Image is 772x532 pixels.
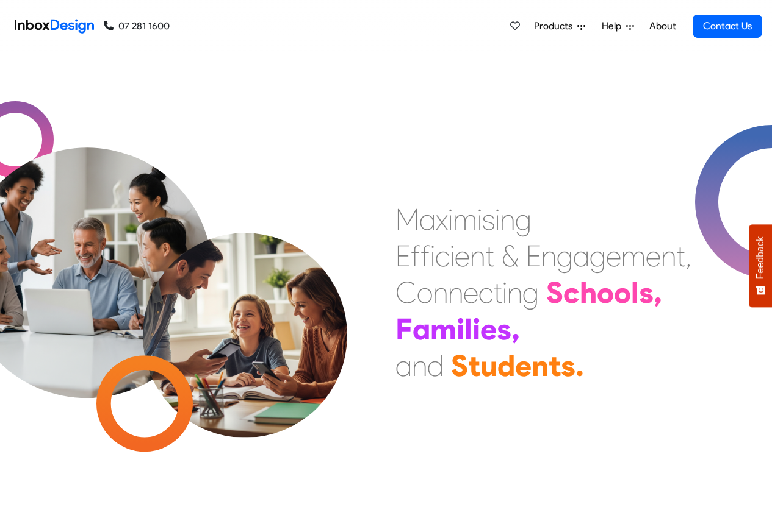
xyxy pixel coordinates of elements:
div: n [541,238,557,274]
div: . [575,347,584,384]
span: Feedback [755,236,766,279]
span: Help [602,19,626,34]
div: i [448,201,453,238]
div: n [661,238,676,274]
div: s [561,347,575,384]
div: g [557,238,573,274]
a: Contact Us [693,15,762,38]
div: S [451,347,468,384]
a: Products [529,14,590,38]
div: i [456,311,464,347]
div: E [395,238,411,274]
div: g [515,201,532,238]
div: e [455,238,470,274]
div: i [495,201,500,238]
div: n [448,274,463,311]
div: o [417,274,433,311]
div: i [502,274,507,311]
button: Feedback - Show survey [749,224,772,307]
div: d [427,347,444,384]
div: e [463,274,478,311]
div: a [573,238,590,274]
div: c [563,274,580,311]
div: c [435,238,450,274]
div: a [413,311,430,347]
div: i [472,311,480,347]
div: g [522,274,539,311]
div: s [639,274,654,311]
div: a [419,201,436,238]
div: f [411,238,420,274]
div: o [597,274,614,311]
div: Maximising Efficient & Engagement, Connecting Schools, Families, and Students. [395,201,691,384]
div: i [477,201,482,238]
div: a [395,347,412,384]
a: About [646,14,679,38]
div: l [631,274,639,311]
div: u [480,347,497,384]
div: f [420,238,430,274]
img: parents_with_child.png [117,182,373,438]
div: c [478,274,493,311]
div: t [485,238,494,274]
div: t [676,238,685,274]
div: s [497,311,511,347]
div: m [430,311,456,347]
div: e [480,311,497,347]
div: C [395,274,417,311]
div: e [646,238,661,274]
div: & [502,238,519,274]
div: e [606,238,621,274]
div: n [507,274,522,311]
div: n [470,238,485,274]
a: Help [597,14,639,38]
div: , [511,311,520,347]
div: t [549,347,561,384]
div: n [412,347,427,384]
div: g [590,238,606,274]
div: e [515,347,532,384]
div: S [546,274,563,311]
div: s [482,201,495,238]
div: l [464,311,472,347]
div: d [497,347,515,384]
div: , [685,238,691,274]
div: n [500,201,515,238]
a: 07 281 1600 [104,19,170,34]
div: h [580,274,597,311]
div: i [430,238,435,274]
div: t [468,347,480,384]
div: x [436,201,448,238]
span: Products [534,19,577,34]
div: m [621,238,646,274]
div: , [654,274,662,311]
div: M [395,201,419,238]
div: i [450,238,455,274]
div: F [395,311,413,347]
div: t [493,274,502,311]
div: n [433,274,448,311]
div: m [453,201,477,238]
div: n [532,347,549,384]
div: o [614,274,631,311]
div: E [526,238,541,274]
